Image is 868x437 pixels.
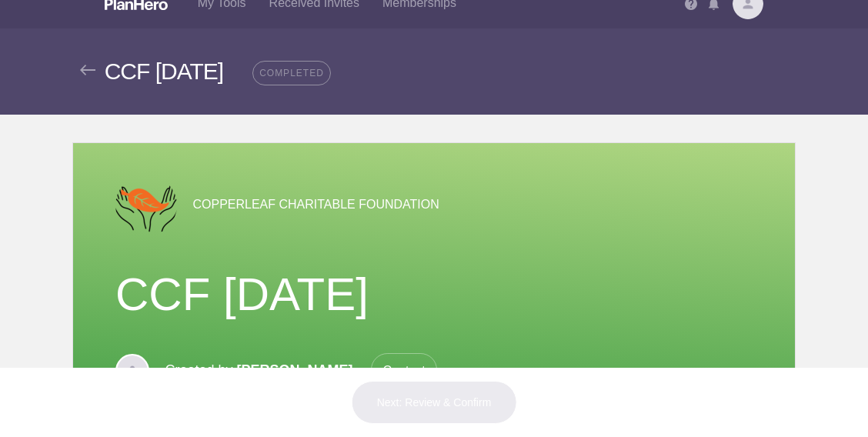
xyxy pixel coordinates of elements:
div: COPPERLEAF CHARITABLE FOUNDATION [115,174,753,236]
span: [PERSON_NAME] [237,362,353,378]
img: Back arrow gray [80,65,95,75]
span: COMPLETED [252,61,331,85]
p: Created by [165,353,436,387]
h1: CCF [DATE] [115,267,753,322]
span: CCF [DATE] [105,58,223,84]
img: Handsonly [115,175,177,236]
button: Next: Review & Confirm [352,381,517,424]
span: Contact [371,353,437,386]
img: Davatar [115,354,149,388]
